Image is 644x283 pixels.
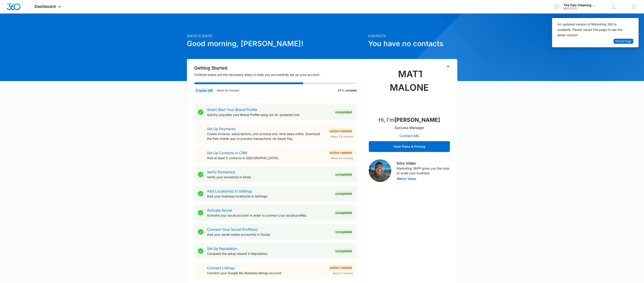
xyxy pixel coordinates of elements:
[207,170,235,174] a: Verify Domain(s)
[334,248,353,254] div: Completed
[207,194,330,199] p: Add your business location(s) in Settings.
[207,175,330,179] p: Verify your domain(s) in Email.
[338,88,357,93] p: 67% complete
[445,64,451,69] button: Toggle Collapse
[387,67,432,112] img: Matt Malone
[187,34,365,38] p: [DATE] is [DATE]
[207,213,330,218] p: Activate your social account in order to connect your social profiles.
[369,141,450,152] button: View Plans & Pricing
[34,4,56,9] span: Dashboard
[328,150,353,155] div: Action Needed
[187,38,365,49] h1: Good morning, [PERSON_NAME]!
[368,34,457,38] p: Contacts
[564,7,596,10] div: account id
[397,161,450,166] h3: Intro Video
[194,65,362,71] h2: Getting Started
[207,112,330,117] p: Quickly populate your Brand Profile using our AI-powered tool.
[334,109,353,115] div: Completed
[334,210,353,215] div: Completed
[217,88,239,93] p: About 35 minutes
[397,177,416,180] button: Watch Video
[207,156,325,160] p: Add at least 5 contacts in [GEOGRAPHIC_DATA].
[395,130,424,141] button: Contact Me
[615,39,631,43] span: Reload Page
[328,128,353,134] div: Action Needed
[368,38,457,49] h1: You have no contacts
[207,246,237,251] a: Set Up Reputation
[334,191,353,196] div: Completed
[394,117,440,123] strong: [PERSON_NAME]
[207,208,232,213] a: Activate Social
[334,229,353,235] div: Completed
[207,131,325,141] p: Create invoices, subscriptions, and process one-time sales online. Download the free mobile app t...
[394,125,424,130] p: Success Manager
[331,156,353,160] span: About 15 minutes
[207,189,252,193] a: Add Location(s) in Settings
[331,135,353,139] span: About 15 minutes
[194,88,214,93] div: 3 tasks left
[207,127,236,131] a: Set Up Payments
[557,22,628,38] div: An updated version of Marketing 360 is available. Please reload this page to use the latest version!
[397,166,450,175] p: Marketing 360® gives you the tools to scale your business.
[332,271,353,275] span: About 5 minutes
[614,39,633,44] button: Reload Page
[207,227,258,232] a: Connect Your Social Profile(s)
[207,251,330,256] p: Complete the setup wizard in Reputation.
[328,265,353,270] div: Action Needed
[334,172,353,177] div: Completed
[207,107,257,112] a: Smart Start Your Brand Profile
[207,151,247,155] a: Set Up Contacts in CRM
[194,72,362,77] p: Outlined below are the necessary steps to help you successfully set up your account.
[564,3,596,7] div: account name
[207,266,235,270] a: Connect Listings
[369,159,391,182] img: Intro Video
[207,271,325,275] p: Connect your Google My Business listings account.
[207,232,330,237] p: Add your social media account(s) in Social.
[378,116,440,124] p: Hi, I'm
